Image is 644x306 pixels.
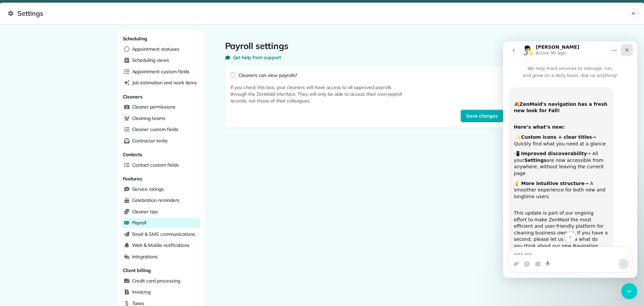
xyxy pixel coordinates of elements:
[121,184,200,194] a: Service ratings
[132,219,147,226] span: Payroll
[121,67,200,77] a: Appointment custom fields
[21,116,43,122] b: Settings
[121,55,200,65] a: Scheduling views
[132,208,158,215] span: Cleaner tips
[132,253,158,260] span: Integrations
[132,126,178,133] span: Cleaner custom fields
[11,109,105,135] div: 📲﻿ → All your are now accessible from anywhere, without leaving the current page
[123,36,148,42] span: Scheduling
[121,160,200,170] a: Contact custom fields
[621,283,637,299] iframe: Intercom live chat
[5,46,110,302] div: 🍂ZenMaid's navigation has a fresh new look for Fall!​Here’s what’s new: ✨Custom icons + clear tit...
[461,110,503,122] button: Save changes
[123,267,151,273] span: Client billing
[132,115,165,122] span: Cleaning teams
[121,195,200,206] a: Celebration reminders
[11,83,62,88] b: Here’s what’s new:
[132,289,151,295] span: Invoicing
[132,79,197,86] span: Job estimation and work items
[11,139,105,165] div: 💡﻿ → A smoother experience for both new and longtime users ​
[132,57,169,63] span: Scheduling views
[132,242,190,249] span: Web & Mobile notifications
[18,139,81,145] b: More intuitive structure
[121,125,200,135] a: Cleaner custom fields
[18,110,84,115] b: Improved discoverability
[32,220,37,225] button: Gif picker
[121,252,200,262] a: Integrations
[466,113,498,119] span: Save changes
[8,8,628,19] span: Settings
[132,103,175,110] span: Cleaner permissions
[238,72,298,79] label: Cleaners can view payrolls?
[121,78,200,88] a: Job estimation and work items
[132,46,179,52] span: Appointment statuses
[132,197,179,204] span: Celebration reminders
[18,93,89,98] b: Custom icons + clear titles
[628,8,639,19] button: Close
[230,84,405,104] p: If you check this box, your cleaners will have access to all approved payrolls through the ZenMai...
[225,41,509,51] h1: Payroll settings
[121,102,200,112] a: Cleaner permissions
[132,68,190,75] span: Appointment custom fields
[121,229,200,239] a: Email & SMS communications
[11,93,105,106] div: ✨ → Quickly find what you need at a glance
[123,94,143,100] span: Cleaners
[225,54,281,61] button: Get help from support
[11,169,105,221] div: This update is part of our ongoing effort to make ZenMaid the most efficient and user-friendly pl...
[61,190,73,202] button: Scroll to bottom
[121,44,200,54] a: Appointment statuses
[132,277,180,284] span: Credit card processing
[233,54,281,61] span: Get help from support
[121,114,200,124] a: Cleaning teams
[121,207,200,217] a: Cleaner tips
[503,41,637,278] iframe: Intercom live chat
[43,220,48,225] button: Start recording
[121,136,200,146] a: Contractor invite
[115,217,126,228] button: Send a message…
[10,220,16,225] button: Upload attachment
[121,287,200,297] a: Invoicing
[6,206,128,217] textarea: Message…
[123,176,143,182] span: Features
[11,60,105,80] div: 🍂 ​
[123,151,143,158] span: Contacts
[132,231,195,237] span: Email & SMS communications
[121,241,200,251] a: Web & Mobile notifications
[132,162,179,168] span: Contact custom fields
[121,218,200,228] a: Payroll
[11,60,104,72] b: ZenMaid's navigation has a fresh new look for Fall!
[132,137,168,144] span: Contractor invite
[121,276,200,286] a: Credit card processing
[21,220,26,225] button: Emoji picker
[132,186,164,192] span: Service ratings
